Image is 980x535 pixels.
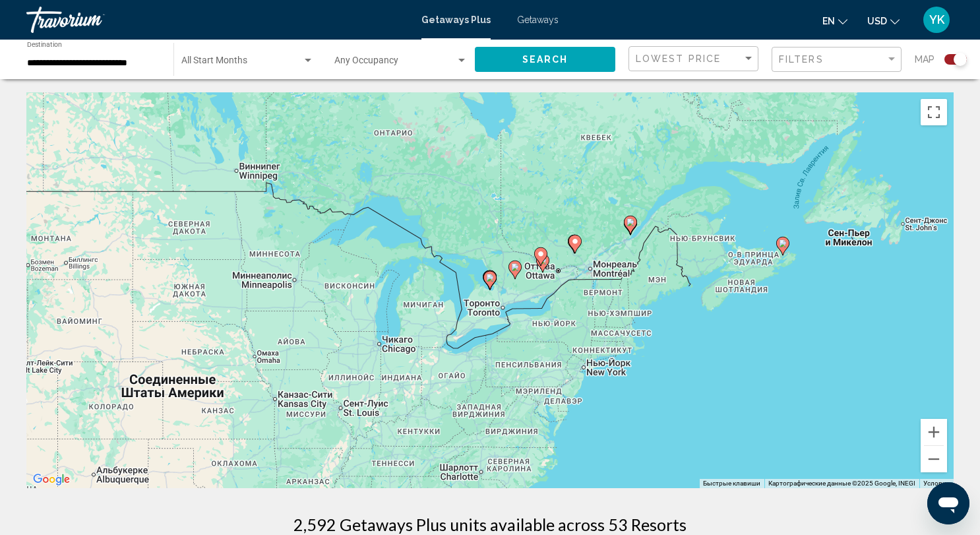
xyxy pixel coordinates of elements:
button: User Menu [919,6,954,34]
button: Увеличить [921,419,947,445]
span: USD [867,16,887,26]
iframe: Кнопка запуска окна обмена сообщениями [927,482,969,524]
a: Открыть эту область в Google Картах (в новом окне) [30,471,73,488]
img: Google [30,471,73,488]
span: Картографические данные ©2025 Google, INEGI [768,480,915,487]
button: Быстрые клавиши [703,479,760,488]
span: Map [915,50,934,69]
button: Filter [772,46,902,73]
h1: 2,592 Getaways Plus units available across 53 Resorts [293,515,687,534]
a: Getaways Plus [421,15,491,25]
button: Change currency [867,11,900,30]
button: Search [475,47,615,71]
button: Уменьшить [921,446,947,472]
button: Включить полноэкранный режим [921,99,947,125]
span: Filters [779,54,824,65]
span: Search [522,55,568,65]
span: en [822,16,835,26]
span: Lowest Price [636,53,721,64]
mat-select: Sort by [636,53,754,65]
button: Change language [822,11,847,30]
span: YK [929,13,944,26]
a: Travorium [26,7,408,33]
a: Getaways [517,15,559,25]
a: Условия [923,480,950,487]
